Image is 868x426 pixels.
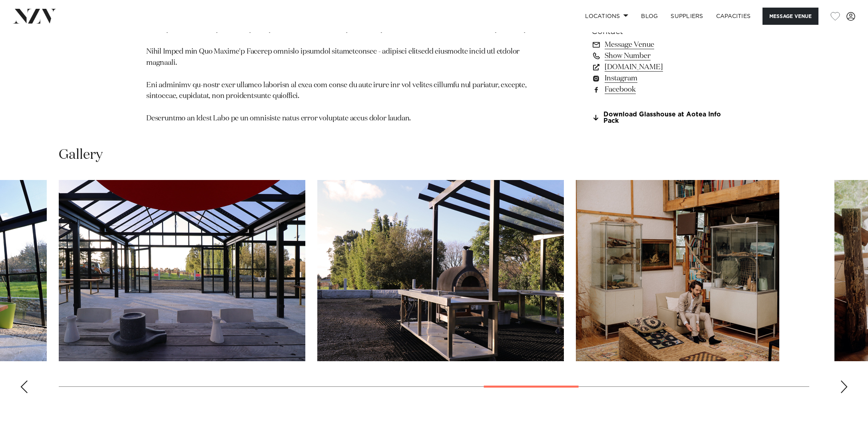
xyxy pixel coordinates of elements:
[762,8,818,25] button: Message Venue
[664,8,709,25] a: SUPPLIERS
[13,9,56,23] img: nzv-logo.png
[59,180,305,361] swiper-slide: 14 / 23
[710,8,757,25] a: Capacities
[579,8,635,25] a: Locations
[591,73,722,84] a: Instagram
[591,111,722,125] a: Download Glasshouse at Aotea Info Pack
[591,84,722,95] a: Facebook
[59,146,103,164] h2: Gallery
[591,50,722,62] a: Show Number
[576,180,822,361] swiper-slide: 16 / 23
[591,62,722,73] a: [DOMAIN_NAME]
[317,180,564,361] swiper-slide: 15 / 23
[635,8,664,25] a: BLOG
[591,39,722,50] a: Message Venue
